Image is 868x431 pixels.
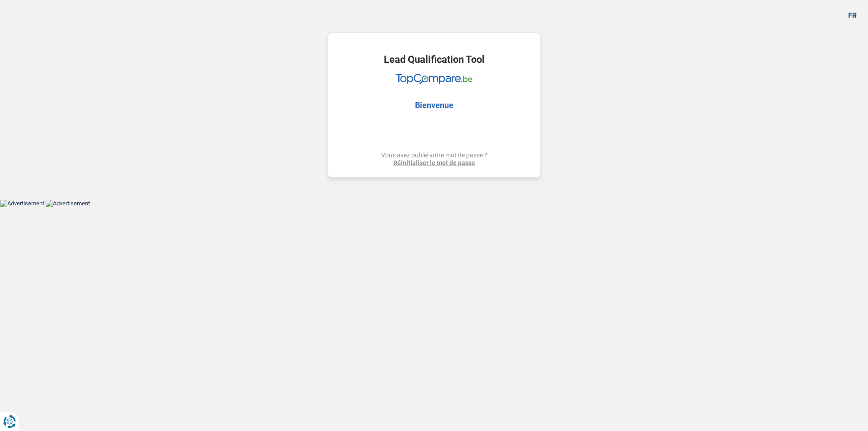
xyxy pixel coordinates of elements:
a: Réinitialiser le mot de passe [381,159,487,167]
h1: Lead Qualification Tool [384,55,485,65]
div: fr [848,11,857,20]
h2: Bienvenue [415,100,453,110]
img: Advertisement [46,200,90,207]
img: TopCompare Logo [396,74,472,85]
div: Vous avez oublié votre mot de passe ? [381,152,487,167]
